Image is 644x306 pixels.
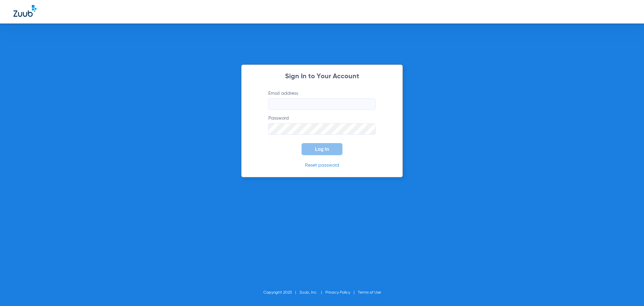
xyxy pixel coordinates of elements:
li: Copyright 2025 [263,289,300,296]
a: Privacy Policy [325,291,350,295]
a: Terms of Use [358,291,381,295]
input: Email address [268,98,376,110]
img: Zuub Logo [13,5,37,17]
li: Zuub, Inc. [300,289,325,296]
label: Password [268,115,376,135]
button: Log In [302,143,342,155]
input: Password [268,123,376,135]
span: Log In [315,146,329,152]
label: Email address [268,90,376,110]
a: Reset password [305,163,339,168]
h2: Sign In to Your Account [258,73,386,80]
